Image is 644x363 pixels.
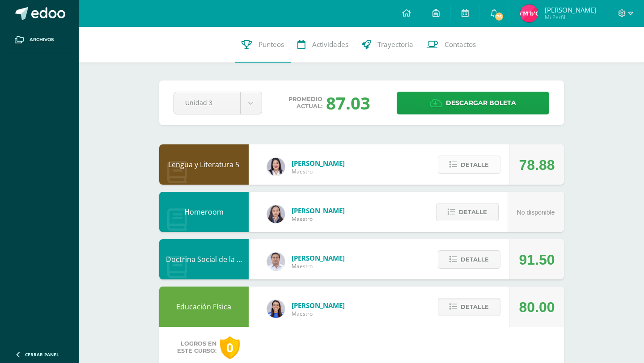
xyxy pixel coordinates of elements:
span: Maestro [292,310,345,317]
a: Unidad 3 [174,92,262,114]
div: Lengua y Literatura 5 [159,144,249,185]
span: Trayectoria [377,40,413,49]
button: Detalle [436,203,499,221]
div: 78.88 [519,145,555,185]
span: Promedio actual: [288,96,322,110]
span: Logros en este curso: [177,340,216,355]
button: Detalle [438,298,500,316]
img: 0eea5a6ff783132be5fd5ba128356f6f.png [267,300,285,318]
span: [PERSON_NAME] [292,159,345,168]
a: Punteos [235,27,291,63]
span: Archivos [30,36,54,43]
span: [PERSON_NAME] [292,253,345,262]
div: 80.00 [519,287,555,327]
a: Actividades [291,27,355,63]
div: Doctrina Social de la Iglesia [159,239,249,279]
span: Maestro [292,215,345,223]
span: Detalle [459,204,487,220]
span: Contactos [445,40,476,49]
div: 0 [220,336,240,359]
button: Detalle [438,250,500,269]
span: [PERSON_NAME] [292,206,345,215]
span: Maestro [292,168,345,175]
a: Descargar boleta [397,92,549,114]
span: No disponible [517,209,555,216]
div: 87.03 [326,91,370,114]
a: Trayectoria [355,27,420,63]
span: 75 [494,12,504,21]
button: Detalle [438,156,500,174]
img: 35694fb3d471466e11a043d39e0d13e5.png [267,205,285,223]
span: Maestro [292,262,345,270]
span: Actividades [312,40,348,49]
span: Detalle [461,156,489,173]
span: Cerrar panel [25,351,59,358]
a: Contactos [420,27,483,63]
span: Unidad 3 [185,92,229,113]
div: Educación Física [159,287,249,327]
img: fd1196377973db38ffd7ffd912a4bf7e.png [267,158,285,176]
span: Mi Perfil [545,13,596,21]
span: Detalle [461,299,489,315]
div: Homeroom [159,192,249,232]
img: b0a9fb97db5b02e2105a0abf9dee063c.png [520,4,538,22]
span: [PERSON_NAME] [545,5,596,14]
span: Descargar boleta [446,92,516,114]
span: Detalle [461,251,489,268]
div: 91.50 [519,240,555,280]
img: 15aaa72b904403ebb7ec886ca542c491.png [267,253,285,270]
a: Archivos [7,27,72,53]
span: Punteos [258,40,284,49]
span: [PERSON_NAME] [292,301,345,310]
